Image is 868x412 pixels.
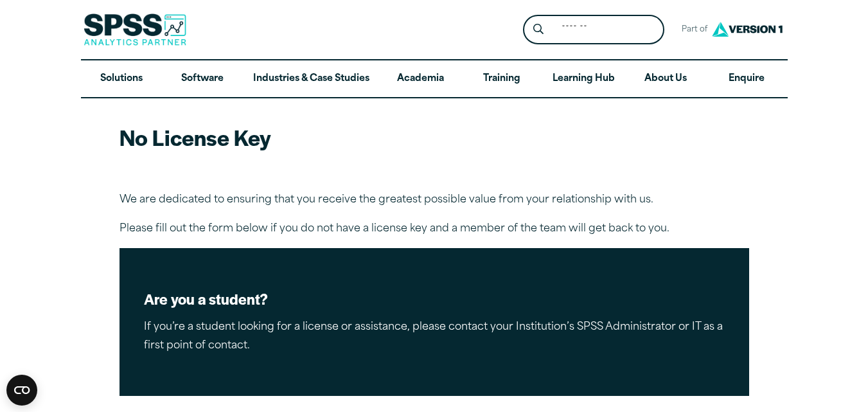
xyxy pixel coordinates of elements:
[144,289,725,309] h2: Are you a student?
[625,60,706,98] a: About Us
[542,60,625,98] a: Learning Hub
[243,60,380,98] a: Industries & Case Studies
[706,60,787,98] a: Enquire
[120,123,749,152] h2: No License Key
[81,60,788,98] nav: Desktop version of site main menu
[6,375,37,406] button: Open CMP widget
[675,21,709,39] span: Part of
[120,191,749,210] p: We are dedicated to ensuring that you receive the greatest possible value from your relationship ...
[120,220,749,238] p: Please fill out the form below if you do not have a license key and a member of the team will get...
[162,60,243,98] a: Software
[81,60,162,98] a: Solutions
[523,15,664,45] form: Site Header Search Form
[461,60,542,98] a: Training
[144,318,725,355] p: If you’re a student looking for a license or assistance, please contact your Institution’s SPSS A...
[84,13,186,46] img: SPSS Analytics Partner
[380,60,461,98] a: Academia
[533,24,544,35] svg: Search magnifying glass icon
[526,18,550,42] button: Search magnifying glass icon
[709,17,786,41] img: Version1 Logo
